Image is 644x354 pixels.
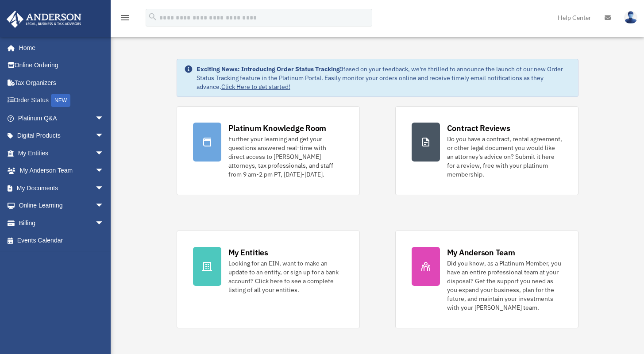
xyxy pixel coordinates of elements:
a: My Documentsarrow_drop_down [6,179,117,197]
div: Looking for an EIN, want to make an update to an entity, or sign up for a bank account? Click her... [228,259,343,294]
a: Home [6,39,113,57]
img: User Pic [624,11,637,24]
a: Online Ordering [6,57,117,74]
a: My Anderson Teamarrow_drop_down [6,162,117,180]
span: arrow_drop_down [95,179,113,197]
a: My Anderson Team Did you know, as a Platinum Member, you have an entire professional team at your... [395,231,578,328]
div: My Entities [228,247,268,258]
a: My Entitiesarrow_drop_down [6,144,117,162]
a: Online Learningarrow_drop_down [6,197,117,215]
a: Events Calendar [6,232,117,250]
a: Click Here to get started! [221,83,290,91]
div: Contract Reviews [447,123,510,134]
a: Platinum Knowledge Room Further your learning and get your questions answered real-time with dire... [177,106,360,195]
a: Billingarrow_drop_down [6,214,117,232]
span: arrow_drop_down [95,109,113,127]
a: menu [120,15,130,23]
div: Further your learning and get your questions answered real-time with direct access to [PERSON_NAM... [228,135,343,179]
span: arrow_drop_down [95,162,113,180]
div: NEW [51,94,70,107]
span: arrow_drop_down [95,197,113,215]
div: Based on your feedback, we're thrilled to announce the launch of our new Order Status Tracking fe... [197,65,571,91]
div: Do you have a contract, rental agreement, or other legal document you would like an attorney's ad... [447,135,562,179]
a: Digital Productsarrow_drop_down [6,127,117,145]
img: Anderson Advisors Platinum Portal [4,11,84,28]
span: arrow_drop_down [95,214,113,232]
a: Contract Reviews Do you have a contract, rental agreement, or other legal document you would like... [395,106,578,195]
a: Order StatusNEW [6,92,117,110]
i: menu [120,12,130,23]
strong: Exciting News: Introducing Order Status Tracking! [197,65,342,73]
a: Tax Organizers [6,74,117,92]
span: arrow_drop_down [95,127,113,145]
div: My Anderson Team [447,247,515,258]
a: My Entities Looking for an EIN, want to make an update to an entity, or sign up for a bank accoun... [177,231,360,328]
a: Platinum Q&Aarrow_drop_down [6,109,117,127]
div: Platinum Knowledge Room [228,123,327,134]
i: search [148,12,158,22]
div: Did you know, as a Platinum Member, you have an entire professional team at your disposal? Get th... [447,259,562,312]
span: arrow_drop_down [95,144,113,162]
